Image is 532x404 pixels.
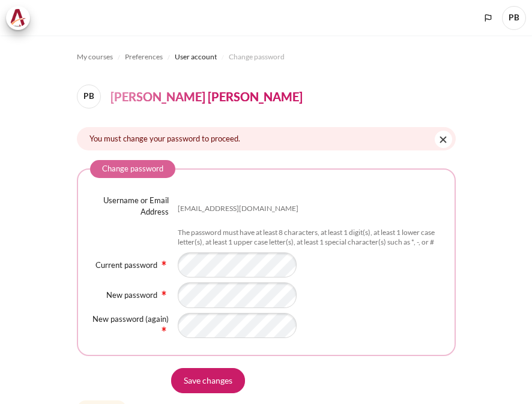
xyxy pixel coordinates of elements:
a: My courses [77,50,113,64]
a: Architeck Architeck [6,6,36,30]
img: Required [159,288,169,298]
a: PB [77,85,106,108]
div: You must change your password to proceed. [77,127,456,150]
div: The password must have at least 8 characters, at least 1 digit(s), at least 1 lower case letter(s... [178,228,442,248]
a: Change password [229,50,285,64]
span: Required [159,259,169,266]
label: Username or Email Address [90,195,169,218]
span: Required [159,289,169,296]
a: Preferences [125,50,163,64]
span: Change password [229,52,285,62]
input: Save changes [171,368,245,393]
h4: [PERSON_NAME] [PERSON_NAME] [110,88,303,105]
a: User menu [502,6,526,30]
button: Languages [479,9,497,27]
legend: Change password [90,160,175,178]
label: New password [106,290,157,300]
img: Required [159,258,169,268]
div: [EMAIL_ADDRESS][DOMAIN_NAME] [178,204,298,214]
span: PB [77,85,101,108]
img: Architeck [10,9,26,27]
img: Required [159,324,169,334]
label: Current password [95,260,157,270]
span: Required [159,325,169,332]
label: New password (again) [92,314,169,324]
nav: Navigation bar [77,47,456,67]
span: PB [502,6,526,30]
span: Preferences [125,52,163,62]
span: My courses [77,52,113,62]
span: User account [175,52,217,62]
